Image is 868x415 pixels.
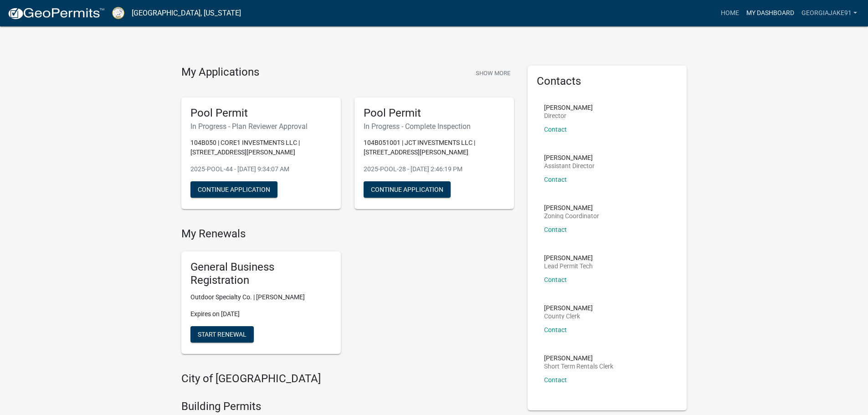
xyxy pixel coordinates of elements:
p: [PERSON_NAME] [544,255,593,261]
p: Short Term Rentals Clerk [544,363,613,369]
p: [PERSON_NAME] [544,154,595,161]
wm-registration-list-section: My Renewals [181,227,514,361]
a: My Dashboard [743,5,798,22]
a: Contact [544,276,567,283]
a: Contact [544,126,567,133]
p: 2025-POOL-28 - [DATE] 2:46:19 PM [364,164,505,174]
p: 2025-POOL-44 - [DATE] 9:34:07 AM [190,164,332,174]
a: Contact [544,176,567,183]
button: Show More [472,66,514,81]
a: [GEOGRAPHIC_DATA], [US_STATE] [132,5,241,21]
h6: In Progress - Complete Inspection [364,122,505,131]
p: [PERSON_NAME] [544,205,599,211]
p: County Clerk [544,313,593,319]
p: Expires on [DATE] [190,309,332,319]
h5: Pool Permit [364,107,505,120]
h4: City of [GEOGRAPHIC_DATA] [181,372,514,385]
p: Lead Permit Tech [544,263,593,269]
h5: Pool Permit [190,107,332,120]
a: georgiajake91 [798,5,861,22]
a: Home [717,5,743,22]
h4: My Renewals [181,227,514,241]
h5: Contacts [537,75,678,88]
button: Continue Application [190,181,277,198]
p: Director [544,113,593,119]
p: [PERSON_NAME] [544,305,593,311]
button: Continue Application [364,181,451,198]
p: 104B050 | CORE1 INVESTMENTS LLC | [STREET_ADDRESS][PERSON_NAME] [190,138,332,157]
img: Putnam County, Georgia [112,7,124,19]
span: Start Renewal [198,330,247,338]
p: Assistant Director [544,163,595,169]
button: Start Renewal [190,326,254,343]
h4: Building Permits [181,400,514,413]
a: Contact [544,326,567,333]
p: Zoning Coordinator [544,213,599,219]
h4: My Applications [181,66,259,79]
h6: In Progress - Plan Reviewer Approval [190,122,332,131]
p: 104B051001 | JCT INVESTMENTS LLC | [STREET_ADDRESS][PERSON_NAME] [364,138,505,157]
p: [PERSON_NAME] [544,104,593,111]
a: Contact [544,226,567,233]
h5: General Business Registration [190,261,332,287]
a: Contact [544,376,567,384]
p: Outdoor Specialty Co. | [PERSON_NAME] [190,292,332,302]
p: [PERSON_NAME] [544,355,613,361]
